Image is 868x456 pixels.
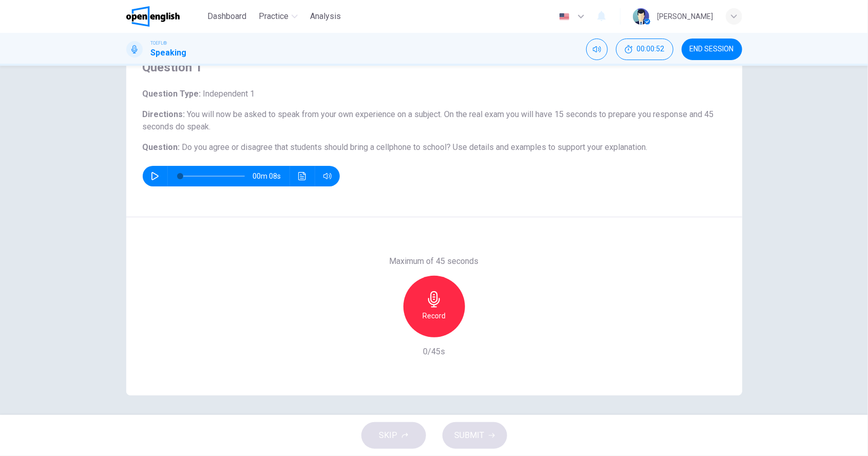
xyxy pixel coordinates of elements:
a: OpenEnglish logo [126,6,204,27]
span: Analysis [310,10,341,23]
img: Profile picture [633,8,649,25]
span: Dashboard [207,10,246,23]
span: You will now be asked to speak from your own experience on a subject. On the real exam you will h... [143,109,714,131]
button: Record [403,276,465,337]
span: Do you agree or disagree that students should bring a cellphone to school? [182,142,451,152]
div: Mute [586,39,608,60]
h6: 0/45s [423,346,445,358]
h6: Directions : [143,108,726,133]
img: en [558,13,571,21]
button: Practice [255,7,302,26]
h6: Question : [143,141,726,154]
div: Hide [616,39,673,60]
img: OpenEnglish logo [126,6,180,27]
h4: Question 1 [143,59,726,75]
button: Analysis [306,7,345,26]
h6: Maximum of 45 seconds [390,255,479,268]
h6: Record [422,310,446,322]
button: Click to see the audio transcription [294,166,311,186]
span: 00m 08s [253,166,290,186]
span: TOEFL® [151,40,167,47]
h1: Speaking [151,47,187,59]
h6: Question Type : [143,88,726,100]
button: END SESSION [682,39,742,60]
span: 00:00:52 [637,45,665,53]
span: Independent 1 [201,89,255,99]
span: Use details and examples to support your explanation. [453,142,648,152]
div: [PERSON_NAME] [658,10,713,23]
button: 00:00:52 [616,39,673,60]
button: Dashboard [203,7,250,26]
span: Practice [259,10,288,23]
span: END SESSION [690,45,734,53]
